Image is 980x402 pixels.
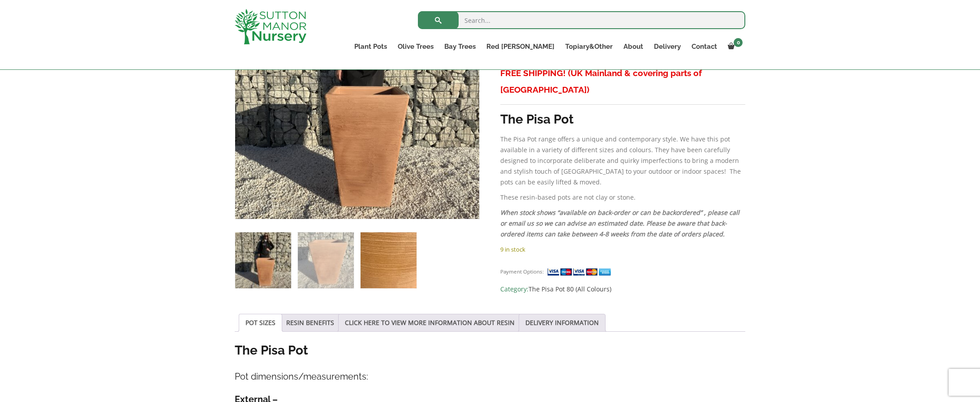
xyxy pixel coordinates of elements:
[235,9,306,44] img: logo
[525,314,599,331] a: DELIVERY INFORMATION
[547,267,614,277] img: payment supported
[361,232,417,288] img: The Pisa Pot 80 Colour Terracotta - Image 3
[500,134,745,188] p: The Pisa Pot range offers a unique and contemporary style. We have this pot available in a variet...
[439,40,481,53] a: Bay Trees
[349,40,392,53] a: Plant Pots
[500,192,745,203] p: These resin-based pots are not clay or stone.
[722,40,745,53] a: 0
[392,40,439,53] a: Olive Trees
[500,244,745,255] p: 9 in stock
[481,40,560,53] a: Red [PERSON_NAME]
[500,268,544,275] small: Payment Options:
[235,370,745,384] h4: Pot dimensions/measurements:
[734,38,743,47] span: 0
[235,232,291,288] img: The Pisa Pot 80 Colour Terracotta
[529,285,611,293] a: The Pisa Pot 80 (All Colours)
[686,40,722,53] a: Contact
[345,314,515,331] a: CLICK HERE TO VIEW MORE INFORMATION ABOUT RESIN
[418,11,745,29] input: Search...
[500,208,739,238] em: When stock shows “available on back-order or can be backordered” , please call or email us so we ...
[500,65,745,98] h3: FREE SHIPPING! (UK Mainland & covering parts of [GEOGRAPHIC_DATA])
[618,40,649,53] a: About
[286,314,334,331] a: RESIN BENEFITS
[298,232,354,288] img: The Pisa Pot 80 Colour Terracotta - Image 2
[235,343,308,358] strong: The Pisa Pot
[500,112,574,127] strong: The Pisa Pot
[245,314,275,331] a: POT SIZES
[560,40,618,53] a: Topiary&Other
[500,284,745,295] span: Category:
[649,40,686,53] a: Delivery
